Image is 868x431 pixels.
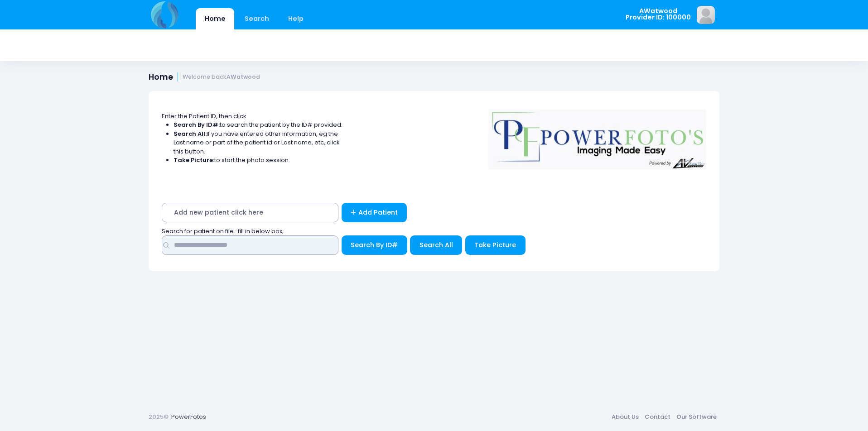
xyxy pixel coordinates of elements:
[171,412,206,421] a: PowerFotos
[410,235,462,255] button: Search All
[342,235,407,255] button: Search By ID#
[673,409,719,425] a: Our Software
[196,8,234,29] a: Home
[626,8,691,21] span: AWatwood Provider ID: 100000
[162,227,284,235] span: Search for patient on file : fill in below box;
[149,412,169,421] span: 2025©
[342,203,407,222] a: Add Patient
[474,240,516,249] span: Take Picture
[697,6,715,24] img: image
[351,240,398,249] span: Search By ID#
[174,120,220,129] strong: Search By ID#:
[183,74,260,81] small: Welcome back
[484,103,711,170] img: Logo
[174,129,343,156] li: If you have entered other information, eg the Last name or part of the patient id or Last name, e...
[420,240,453,249] span: Search All
[174,156,214,164] strong: Take Picture:
[174,156,343,165] li: to start the photo session.
[149,72,260,82] h1: Home
[608,409,641,425] a: About Us
[162,203,338,222] span: Add new patient click here
[162,112,246,120] span: Enter the Patient ID, then click
[641,409,673,425] a: Contact
[174,129,207,138] strong: Search All:
[465,235,526,255] button: Take Picture
[227,73,260,81] strong: AWatwood
[280,8,313,29] a: Help
[236,8,278,29] a: Search
[174,120,343,129] li: to search the patient by the ID# provided.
